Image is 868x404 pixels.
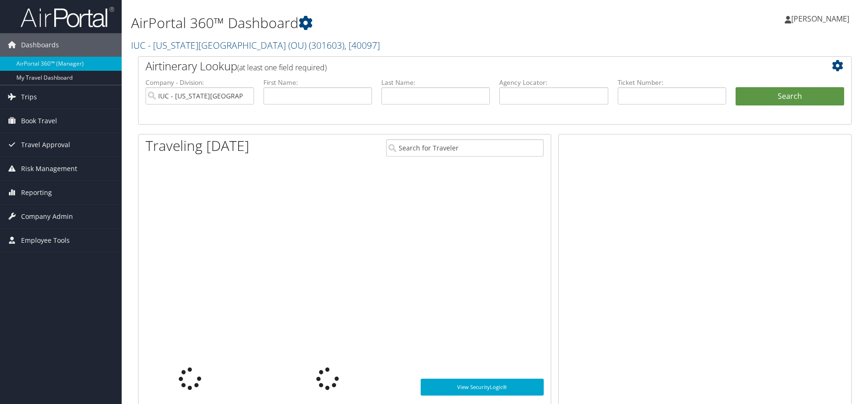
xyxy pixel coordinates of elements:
[21,33,59,57] span: Dashboards
[131,39,380,52] a: IUC - [US_STATE][GEOGRAPHIC_DATA] (OU)
[21,133,70,157] span: Travel Approval
[381,78,490,87] label: Last Name:
[21,109,57,133] span: Book Travel
[237,62,327,73] span: (at least one field required)
[421,379,544,396] a: View SecurityLogic®
[736,87,844,106] button: Search
[21,85,37,109] span: Trips
[785,5,859,33] a: [PERSON_NAME]
[263,78,372,87] label: First Name:
[146,78,254,87] label: Company - Division:
[146,58,785,74] h2: Airtinerary Lookup
[499,78,608,87] label: Agency Locator:
[21,157,77,180] span: Risk Management
[21,6,114,28] img: airportal-logo.png
[618,78,726,87] label: Ticket Number:
[791,14,849,24] span: [PERSON_NAME]
[309,39,344,52] span: ( 301603 )
[131,13,616,33] h1: AirPortal 360™ Dashboard
[146,136,249,156] h1: Traveling [DATE]
[21,205,73,228] span: Company Admin
[21,229,70,252] span: Employee Tools
[344,39,380,52] span: , [ 40097 ]
[21,181,52,204] span: Reporting
[386,139,544,157] input: Search for Traveler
